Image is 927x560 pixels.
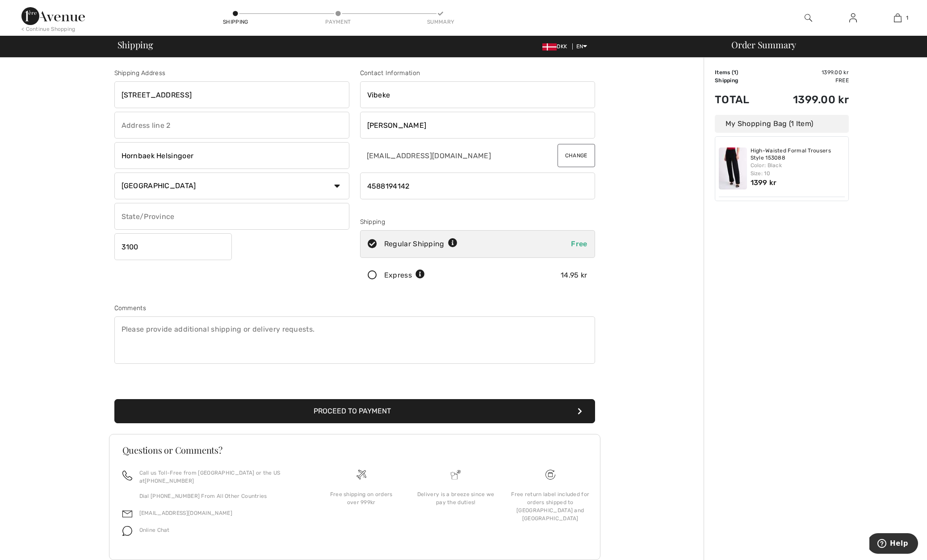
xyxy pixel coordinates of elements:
button: Proceed to Payment [114,399,595,423]
div: Free shipping on orders over 999kr [321,490,402,506]
input: Mobile [360,173,595,199]
div: Order Summary [721,40,922,49]
td: Shipping [715,76,766,84]
div: Payment [325,18,352,26]
div: Summary [427,18,454,26]
iframe: Opens a widget where you can find more information [869,533,918,556]
input: Zip/Postal Code [114,233,232,260]
img: My Info [849,13,857,23]
div: Color: Black Size: 10 [751,161,845,177]
span: 1399 kr [751,178,777,187]
div: Delivery is a breeze since we pay the duties! [415,490,496,506]
div: Shipping Address [114,68,349,78]
input: First name [360,81,595,108]
a: [EMAIL_ADDRESS][DOMAIN_NAME] [139,510,232,516]
a: Sign In [842,13,864,24]
div: Shipping [222,18,249,26]
input: E-mail [360,142,537,169]
span: 1 [906,14,908,22]
img: search the website [805,13,812,23]
input: State/Province [114,203,349,230]
h3: Questions or Comments? [122,446,587,455]
input: City [114,142,349,169]
a: High-Waisted Formal Trousers Style 153088 [751,147,845,161]
button: Change [558,144,595,167]
img: High-Waisted Formal Trousers Style 153088 [719,147,747,189]
img: email [122,509,132,519]
div: My Shopping Bag (1 Item) [715,115,849,133]
img: chat [122,526,132,536]
p: Call us Toll-Free from [GEOGRAPHIC_DATA] or the US at [139,469,303,485]
td: Total [715,84,766,115]
img: Delivery is a breeze since we pay the duties! [451,470,461,480]
div: < Continue Shopping [21,25,76,33]
td: 1399.00 kr [766,68,849,76]
span: Free [571,240,587,248]
div: Express [384,270,425,281]
span: 1 [734,69,736,76]
div: Free return label included for orders shipped to [GEOGRAPHIC_DATA] and [GEOGRAPHIC_DATA] [510,490,591,522]
img: Free shipping on orders over 999kr [545,470,555,480]
input: Last name [360,112,595,139]
span: EN [576,43,587,50]
td: Free [766,76,849,84]
a: 1 [876,13,919,23]
a: [PHONE_NUMBER] [145,478,194,484]
img: Free shipping on orders over 999kr [357,470,366,480]
div: Contact Information [360,68,595,78]
div: 14.95 kr [561,270,587,281]
span: Shipping [117,40,153,49]
div: Shipping [360,217,595,227]
img: Danish krone [542,43,557,51]
div: Comments [114,303,595,313]
img: My Bag [894,13,902,23]
p: Dial [PHONE_NUMBER] From All Other Countries [139,492,303,500]
span: DKK [542,43,570,50]
input: Address line 1 [114,81,349,108]
td: 1399.00 kr [766,84,849,115]
input: Address line 2 [114,112,349,139]
img: 1ère Avenue [21,7,85,25]
td: Items ( ) [715,68,766,76]
img: call [122,471,132,480]
span: Online Chat [139,527,170,533]
div: Regular Shipping [384,239,457,249]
